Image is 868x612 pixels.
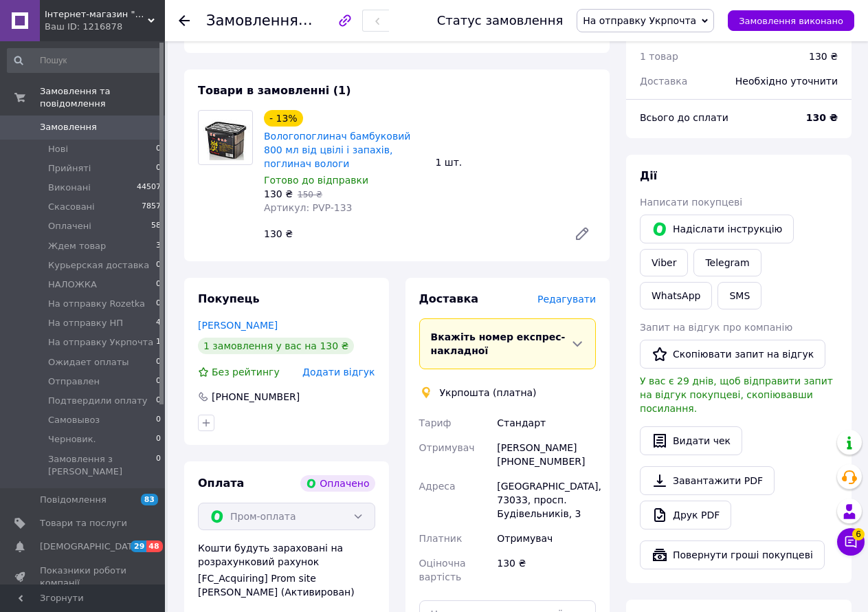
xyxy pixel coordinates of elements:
span: 0 [156,433,161,446]
button: SMS [717,282,761,309]
span: Замовлення з [PERSON_NAME] [48,453,156,478]
a: WhatsApp [640,282,712,309]
span: Подтвердили оплату [48,395,148,407]
span: 4 [156,317,161,329]
span: Доставка [640,76,687,87]
a: Viber [640,249,688,276]
span: Нові [48,143,68,155]
img: Вологопоглинач бамбуковий 800 мл від цвілі і запахів, поглинач вологи [199,116,252,160]
span: Замовлення та повідомлення [40,85,165,110]
div: [GEOGRAPHIC_DATA], 73033, просп. Будівельників, 3 [494,474,599,526]
span: Скасовані [48,201,95,213]
a: Вологопоглинач бамбуковий 800 мл від цвілі і запахів, поглинач вологи [264,131,410,169]
span: Курьерская доставка [48,259,149,272]
span: На отправку Rozetka [48,298,145,310]
span: [DEMOGRAPHIC_DATA] [40,540,142,553]
b: 130 ₴ [806,112,838,123]
div: Повернутися назад [179,14,190,28]
span: Черновик. [48,433,96,446]
a: Друк PDF [640,501,731,529]
span: Замовлення виконано [739,16,843,26]
div: 130 ₴ [494,551,599,589]
span: 0 [156,259,161,272]
div: 1 шт. [430,153,602,172]
div: Ваш ID: 1216878 [45,21,165,33]
span: 83 [141,494,158,505]
span: На отправку Укрпочта [583,15,696,26]
span: Покупець [198,292,260,305]
span: Тариф [419,417,452,428]
a: Редагувати [568,220,596,248]
span: 58 [151,220,161,232]
button: Повернути гроші покупцеві [640,540,825,569]
span: 0 [156,453,161,478]
span: 7857 [142,201,161,213]
span: Товари в замовленні (1) [198,84,351,97]
span: НАЛОЖКА [48,278,97,291]
div: - 13% [264,110,303,127]
span: Виконані [48,182,91,194]
div: [PERSON_NAME] [PHONE_NUMBER] [494,435,599,474]
span: Доставка [419,292,479,305]
div: 130 ₴ [809,50,838,63]
span: 1 товар [640,51,678,62]
div: Укрпошта (платна) [436,386,540,400]
span: Готово до відправки [264,175,368,186]
span: Оплачені [48,220,91,232]
span: На отправку НП [48,317,123,329]
span: Замовлення [40,121,97,133]
span: Редагувати [537,294,596,305]
span: Написати покупцеві [640,197,742,208]
span: Оціночна вартість [419,558,466,582]
div: Необхідно уточнити [727,66,846,96]
span: 0 [156,395,161,407]
span: Оплата [198,477,244,490]
span: 0 [156,356,161,369]
div: Статус замовлення [437,14,564,28]
span: 6 [852,528,865,540]
span: Прийняті [48,162,91,175]
span: Ждем товар [48,240,106,252]
button: Видати чек [640,426,742,455]
div: Стандарт [494,411,599,435]
span: 0 [156,414,161,426]
span: Без рейтингу [212,367,280,378]
span: 130 ₴ [264,188,293,199]
span: У вас є 29 днів, щоб відправити запит на відгук покупцеві, скопіювавши посилання. [640,375,833,414]
span: Запит на відгук про компанію [640,322,792,333]
span: 29 [131,540,146,552]
div: [FC_Acquiring] Prom site [PERSON_NAME] (Активирован) [198,571,375,599]
span: 48 [146,540,162,552]
span: Всього до сплати [640,112,728,123]
span: Додати відгук [302,367,375,378]
a: Telegram [693,249,761,276]
span: Показники роботи компанії [40,565,127,589]
span: Товари та послуги [40,517,127,529]
a: [PERSON_NAME] [198,320,278,331]
span: 0 [156,375,161,388]
span: Самовывоз [48,414,100,426]
span: Артикул: PVP-133 [264,202,353,213]
div: 130 ₴ [258,224,563,243]
button: Чат з покупцем6 [837,528,865,556]
button: Надіслати інструкцію [640,215,794,243]
span: Вкажіть номер експрес-накладної [431,331,566,356]
span: Дії [640,169,657,182]
span: 0 [156,143,161,155]
span: 1 [156,336,161,349]
span: Отримувач [419,442,475,453]
span: Отправлен [48,375,100,388]
span: 0 [156,162,161,175]
div: Отримувач [494,526,599,551]
span: Адреса [419,481,456,492]
a: Завантажити PDF [640,466,775,495]
span: 0 [156,278,161,291]
span: 150 ₴ [298,190,322,199]
span: Платник [419,533,463,544]
div: 1 замовлення у вас на 130 ₴ [198,338,354,354]
button: Скопіювати запит на відгук [640,340,825,369]
div: Кошти будуть зараховані на розрахунковий рахунок [198,541,375,599]
span: Інтернет-магазин "Eco-lider" [45,8,148,21]
div: Оплачено [300,475,375,492]
span: Ожидает оплаты [48,356,129,369]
